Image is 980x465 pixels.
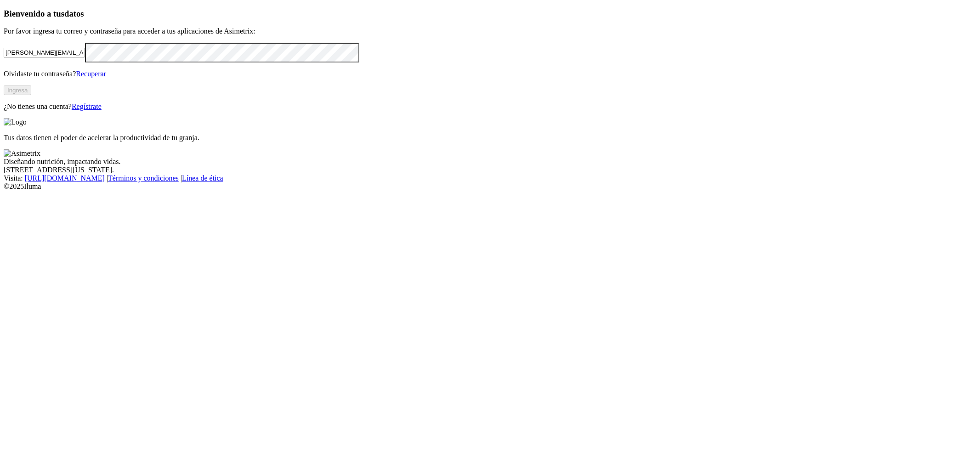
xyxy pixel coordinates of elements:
a: [URL][DOMAIN_NAME] [25,174,105,182]
h3: Bienvenido a tus [4,9,976,19]
a: Recuperar [76,70,106,78]
p: Tus datos tienen el poder de acelerar la productividad de tu granja. [4,134,976,142]
p: Olvidaste tu contraseña? [4,70,976,78]
div: © 2025 Iluma [4,182,976,191]
button: Ingresa [4,85,31,95]
p: Por favor ingresa tu correo y contraseña para acceder a tus aplicaciones de Asimetrix: [4,27,976,35]
div: Diseñando nutrición, impactando vidas. [4,158,976,166]
p: ¿No tienes una cuenta? [4,102,976,111]
div: Visita : | | [4,174,976,182]
a: Línea de ética [182,174,223,182]
span: datos [64,9,84,18]
a: Regístrate [72,102,102,110]
img: Asimetrix [4,149,40,158]
input: Tu correo [4,48,85,57]
a: Términos y condiciones [108,174,179,182]
img: Logo [4,118,27,126]
div: [STREET_ADDRESS][US_STATE]. [4,166,976,174]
